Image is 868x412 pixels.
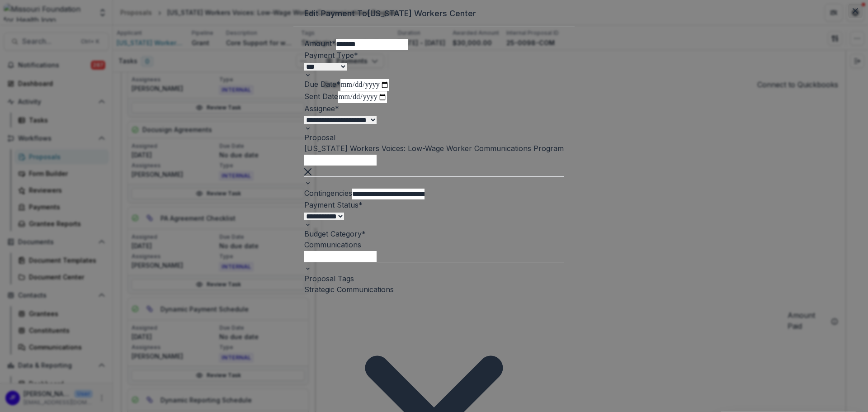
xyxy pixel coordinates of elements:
[304,166,564,176] div: Clear selected options
[304,285,394,294] span: Strategic Communications
[304,274,354,283] label: Proposal Tags
[304,200,363,209] label: Payment Status
[304,39,336,48] label: Amount
[304,189,352,198] label: Contingencies
[304,133,335,142] label: Proposal
[304,80,340,89] label: Due Date
[848,4,863,18] button: Close
[304,239,564,250] div: Communications
[304,51,358,60] label: Payment Type
[304,92,338,101] label: Sent Date
[304,143,564,154] div: [US_STATE] Workers Voices: Low-Wage Worker Communications Program
[304,229,366,238] label: Budget Category
[304,104,339,113] label: Assignee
